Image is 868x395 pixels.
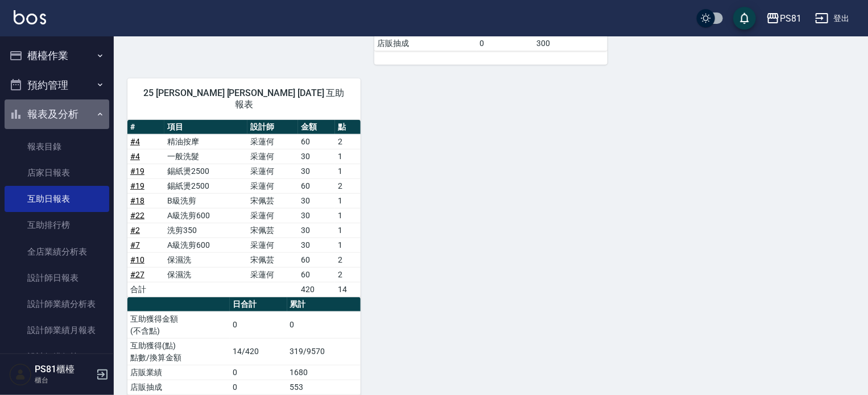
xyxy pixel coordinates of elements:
td: 采蓮何 [247,208,298,223]
td: 采蓮何 [247,134,298,149]
a: 設計師業績分析表 [5,291,109,317]
a: #7 [130,240,140,250]
td: 采蓮何 [247,238,298,252]
td: 0 [230,365,287,380]
td: 精油按摩 [164,134,247,149]
td: 1 [335,223,361,238]
td: 采蓮何 [247,178,298,193]
td: B級洗剪 [164,193,247,208]
button: 預約管理 [5,70,109,100]
a: 設計師業績月報表 [5,317,109,343]
td: 1 [335,238,361,252]
td: 2 [335,252,361,267]
a: #19 [130,181,144,190]
td: 1 [335,208,361,223]
td: 合計 [127,282,164,297]
img: Logo [14,10,46,24]
td: 30 [298,149,335,164]
a: 設計師日報表 [5,265,109,291]
td: 宋佩芸 [247,223,298,238]
th: 日合計 [230,297,287,312]
a: #19 [130,167,144,176]
td: 60 [298,252,335,267]
a: #2 [130,226,140,235]
td: 30 [298,208,335,223]
td: 店販業績 [127,365,230,380]
button: PS81 [762,7,806,30]
p: 櫃台 [35,375,93,385]
th: 金額 [298,120,335,135]
td: 30 [298,238,335,252]
td: 60 [298,267,335,282]
table: a dense table [127,297,361,395]
td: 319/9570 [287,338,361,365]
td: 300 [534,36,607,51]
a: 店家日報表 [5,160,109,186]
td: 一般洗髮 [164,149,247,164]
table: a dense table [127,120,361,297]
td: 14/420 [230,338,287,365]
td: 2 [335,134,361,149]
th: 點 [335,120,361,135]
td: 0 [287,311,361,338]
a: #27 [130,270,144,279]
td: 30 [298,223,335,238]
a: #4 [130,137,140,146]
span: 25 [PERSON_NAME] [PERSON_NAME] [DATE] 互助報表 [141,88,347,110]
button: 登出 [811,8,854,29]
a: #4 [130,152,140,161]
td: 2 [335,267,361,282]
button: 報表及分析 [5,99,109,129]
td: 0 [230,380,287,394]
td: 0 [477,36,534,51]
td: 店販抽成 [127,380,230,394]
a: 設計師排行榜 [5,344,109,370]
th: 設計師 [247,120,298,135]
h5: PS81櫃檯 [35,364,93,375]
td: 保濕洗 [164,267,247,282]
td: 錫紙燙2500 [164,164,247,178]
td: A級洗剪600 [164,238,247,252]
td: A級洗剪600 [164,208,247,223]
td: 2 [335,178,361,193]
td: 采蓮何 [247,149,298,164]
a: 全店業績分析表 [5,239,109,265]
a: 互助日報表 [5,186,109,212]
div: PS81 [780,11,801,26]
a: 互助排行榜 [5,212,109,238]
td: 420 [298,282,335,297]
a: #18 [130,196,144,205]
td: 宋佩芸 [247,193,298,208]
td: 1 [335,149,361,164]
td: 互助獲得金額 (不含點) [127,311,230,338]
td: 互助獲得(點) 點數/換算金額 [127,338,230,365]
td: 采蓮何 [247,267,298,282]
td: 1 [335,193,361,208]
td: 采蓮何 [247,164,298,178]
td: 30 [298,164,335,178]
td: 錫紙燙2500 [164,178,247,193]
td: 宋佩芸 [247,252,298,267]
td: 保濕洗 [164,252,247,267]
td: 60 [298,134,335,149]
button: 櫃檯作業 [5,41,109,70]
td: 30 [298,193,335,208]
td: 14 [335,282,361,297]
a: 報表目錄 [5,134,109,160]
td: 0 [230,311,287,338]
td: 1680 [287,365,361,380]
img: Person [9,363,32,386]
button: save [733,7,756,30]
th: 累計 [287,297,361,312]
td: 1 [335,164,361,178]
td: 60 [298,178,335,193]
td: 洗剪350 [164,223,247,238]
td: 553 [287,380,361,394]
a: #22 [130,211,144,220]
td: 店販抽成 [374,36,477,51]
a: #10 [130,255,144,264]
th: 項目 [164,120,247,135]
th: # [127,120,164,135]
